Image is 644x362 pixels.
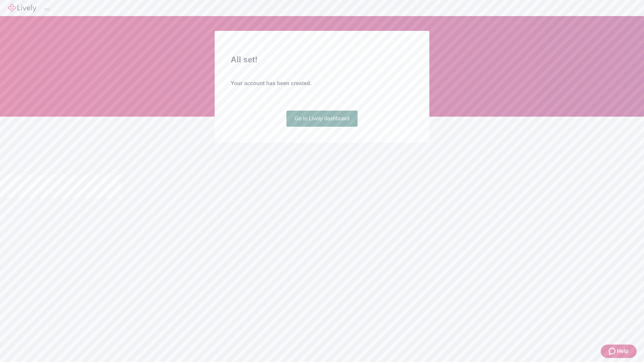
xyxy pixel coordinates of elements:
[231,79,413,87] h4: Your account has been created.
[231,54,413,66] h2: All set!
[286,111,358,127] a: Go to Lively dashboard
[44,8,50,10] button: Log out
[601,345,637,358] button: Zendesk support iconHelp
[617,347,629,355] span: Help
[609,347,617,355] svg: Zendesk support icon
[8,4,36,12] img: Lively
